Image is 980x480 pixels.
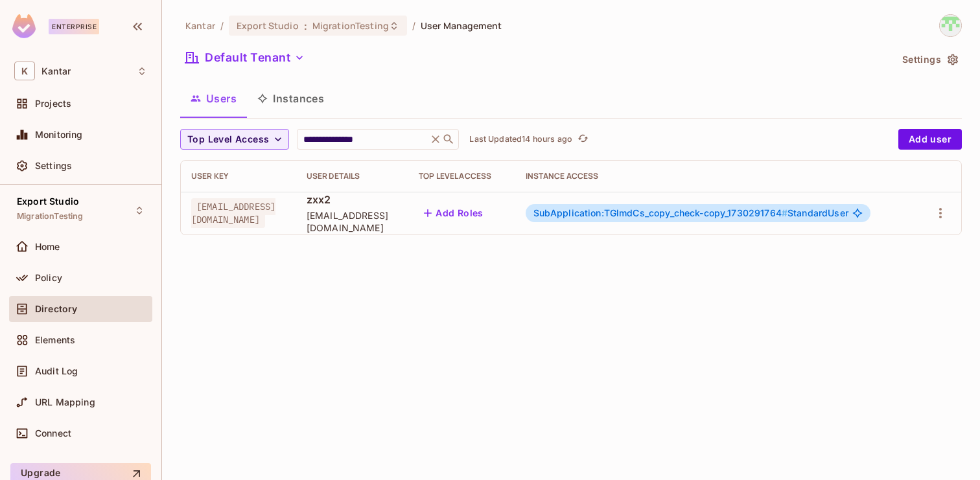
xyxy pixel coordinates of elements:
[247,82,334,115] button: Instances
[180,82,247,115] button: Users
[237,19,299,32] span: Export Studio
[220,19,224,32] li: /
[307,192,398,207] span: zxx2
[572,131,590,147] span: Click to refresh data
[307,209,398,234] span: [EMAIL_ADDRESS][DOMAIN_NAME]
[35,397,95,407] span: URL Mapping
[421,19,502,32] span: User Management
[35,242,60,252] span: Home
[577,133,589,146] span: refresh
[35,366,78,376] span: Audit Log
[419,203,489,223] button: Add Roles
[307,171,398,181] div: User Details
[180,47,310,68] button: Default Tenant
[533,208,848,218] span: StandardUser
[533,207,788,218] span: SubApplication:TGlmdCs_copy_check-copy_1730291764
[312,19,389,32] span: MigrationTesting
[412,19,415,32] li: /
[897,49,962,70] button: Settings
[185,19,215,32] span: the active workspace
[35,273,62,283] span: Policy
[41,66,71,76] span: Workspace: Kantar
[35,130,83,140] span: Monitoring
[898,129,962,150] button: Add user
[940,15,961,36] img: Devesh.Kumar@Kantar.com
[35,161,72,171] span: Settings
[14,62,35,80] span: K
[187,131,269,148] span: Top Level Access
[35,335,75,345] span: Elements
[526,171,905,181] div: Instance Access
[191,171,286,181] div: User Key
[419,171,504,181] div: Top Level Access
[12,14,36,38] img: SReyMgAAAABJRU5ErkJggg==
[49,19,99,34] div: Enterprise
[180,129,289,150] button: Top Level Access
[35,98,71,109] span: Projects
[469,134,572,144] p: Last Updated 14 hours ago
[191,198,275,228] span: [EMAIL_ADDRESS][DOMAIN_NAME]
[782,207,787,218] span: #
[575,131,590,147] button: refresh
[17,211,83,222] span: MigrationTesting
[35,304,77,314] span: Directory
[35,428,71,439] span: Connect
[303,21,308,31] span: :
[17,196,79,207] span: Export Studio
